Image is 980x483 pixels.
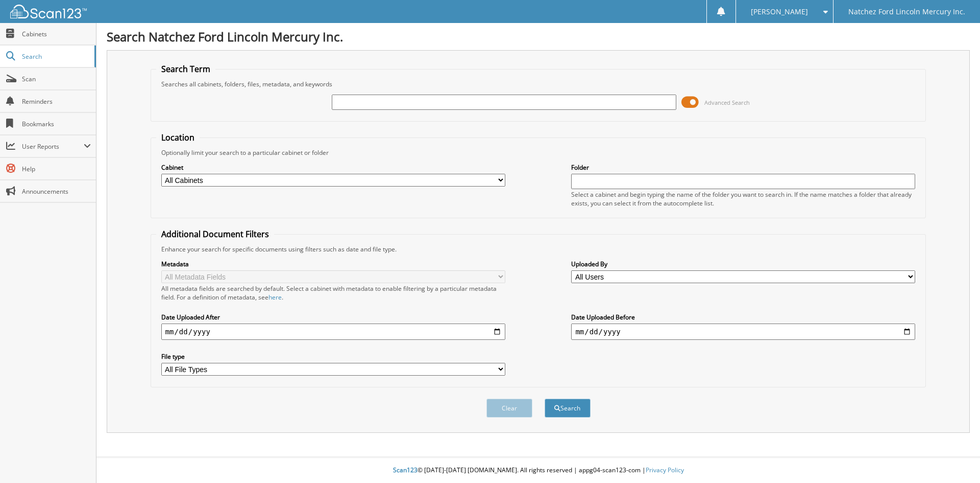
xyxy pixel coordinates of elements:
[161,163,505,172] label: Cabinet
[161,352,505,361] label: File type
[486,399,532,418] button: Clear
[161,284,505,302] div: All metadata fields are searched by default. Select a cabinet with metadata to enable filtering b...
[22,30,91,38] span: Cabinets
[704,99,750,106] span: Advanced Search
[22,142,84,151] span: User Reports
[156,132,200,143] legend: Location
[22,187,91,196] span: Announcements
[161,313,505,321] label: Date Uploaded After
[107,28,970,45] h1: Search Natchez Ford Lincoln Mercury Inc.
[161,324,505,340] input: start
[571,163,915,172] label: Folder
[10,5,87,18] img: scan123-logo-white.svg
[156,245,921,254] div: Enhance your search for specific documents using filters such as date and file type.
[571,190,915,208] div: Select a cabinet and begin typing the name of the folder you want to search in. If the name match...
[268,293,282,302] a: here
[156,80,921,88] div: Searches all cabinets, folders, files, metadata, and keywords
[751,9,808,15] span: [PERSON_NAME]
[571,313,915,321] label: Date Uploaded Before
[161,260,505,268] label: Metadata
[22,75,91,83] span: Scan
[22,52,89,61] span: Search
[646,466,684,474] a: Privacy Policy
[156,63,215,75] legend: Search Term
[156,148,921,157] div: Optionally limit your search to a particular cabinet or folder
[848,9,965,15] span: Natchez Ford Lincoln Mercury Inc.
[545,399,591,418] button: Search
[22,165,91,173] span: Help
[22,97,91,106] span: Reminders
[96,458,980,483] div: © [DATE]-[DATE] [DOMAIN_NAME]. All rights reserved | appg04-scan123-com |
[393,466,418,474] span: Scan123
[571,324,915,340] input: end
[22,120,91,128] span: Bookmarks
[156,228,274,240] legend: Additional Document Filters
[571,260,915,268] label: Uploaded By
